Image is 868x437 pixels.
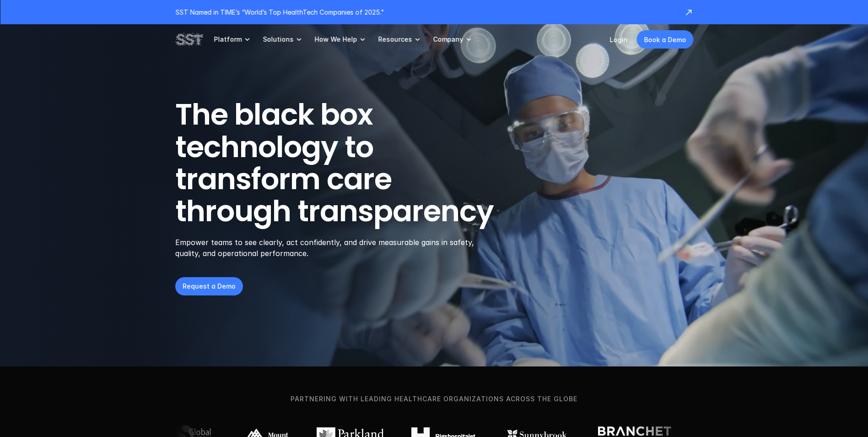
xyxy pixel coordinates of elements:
[214,24,252,55] a: Platform
[175,32,203,47] img: SST logo
[214,35,242,44] p: Platform
[636,30,693,49] a: Book a Demo
[263,35,293,44] p: Solutions
[16,394,852,404] p: Partnering with leading healthcare organizations across the globe
[314,35,357,44] p: How We Help
[644,35,686,44] p: Book a Demo
[175,7,675,17] p: SST Named in TIME’s “World’s Top HealthTech Companies of 2025."
[175,98,538,228] h1: The black box technology to transform care through transparency
[183,281,236,291] p: Request a Demo
[175,277,243,295] a: Request a Demo
[378,35,412,44] p: Resources
[175,237,486,259] p: Empower teams to see clearly, act confidently, and drive measurable gains in safety, quality, and...
[609,36,627,44] a: Login
[433,35,463,44] p: Company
